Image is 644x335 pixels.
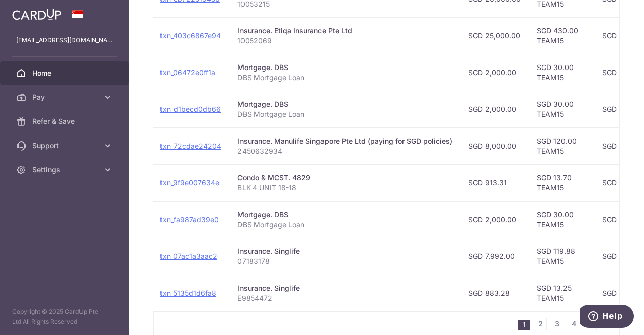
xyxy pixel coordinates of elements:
p: [EMAIL_ADDRESS][DOMAIN_NAME] [16,35,113,45]
td: SGD 25,000.00 [460,17,529,54]
li: 1 [518,320,530,330]
p: E9854472 [237,293,452,303]
td: SGD 120.00 TEAM15 [529,127,594,164]
td: SGD 13.25 TEAM15 [529,275,594,311]
span: Refer & Save [32,116,99,126]
img: CardUp [12,8,61,20]
td: SGD 2,000.00 [460,201,529,238]
iframe: Opens a widget where you can find more information [580,305,634,330]
td: SGD 883.28 [460,275,529,311]
div: Insurance. Etiqa Insurance Pte Ltd [237,26,452,36]
td: SGD 30.00 TEAM15 [529,91,594,127]
div: Mortgage. DBS [237,210,452,220]
p: DBS Mortgage Loan [237,220,452,230]
a: txn_fa987ad39e0 [160,215,219,224]
div: Condo & MCST. 4829 [237,173,452,183]
a: txn_403c6867e94 [160,31,221,40]
a: txn_72cdae24204 [160,142,221,150]
span: Pay [32,92,99,102]
td: SGD 30.00 TEAM15 [529,201,594,238]
span: Home [32,68,99,78]
p: 10052069 [237,36,452,46]
td: SGD 913.31 [460,164,529,201]
a: 3 [551,318,563,330]
p: 07183178 [237,256,452,266]
a: 2 [534,318,546,330]
p: BLK 4 UNIT 18-18 [237,183,452,193]
a: txn_07ac1a3aac2 [160,252,217,260]
td: SGD 8,000.00 [460,127,529,164]
a: txn_9f9e007634e [160,178,219,187]
p: DBS Mortgage Loan [237,73,452,83]
a: 4 [568,318,580,330]
a: txn_5135d1d6fa8 [160,289,216,297]
a: txn_d1becd0db66 [160,105,221,113]
div: Mortgage. DBS [237,62,452,73]
span: Settings [32,165,99,175]
td: SGD 2,000.00 [460,54,529,91]
div: Insurance. Singlife [237,283,452,293]
div: Insurance. Manulife Singapore Pte Ltd (paying for SGD policies) [237,136,452,146]
div: Mortgage. DBS [237,99,452,109]
td: SGD 13.70 TEAM15 [529,164,594,201]
p: DBS Mortgage Loan [237,109,452,119]
td: SGD 2,000.00 [460,91,529,127]
td: SGD 430.00 TEAM15 [529,17,594,54]
td: SGD 7,992.00 [460,238,529,275]
td: SGD 30.00 TEAM15 [529,54,594,91]
span: Support [32,141,99,151]
p: 2450632934 [237,146,452,156]
a: txn_06472e0ff1a [160,68,215,77]
div: Insurance. Singlife [237,246,452,256]
td: SGD 119.88 TEAM15 [529,238,594,275]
